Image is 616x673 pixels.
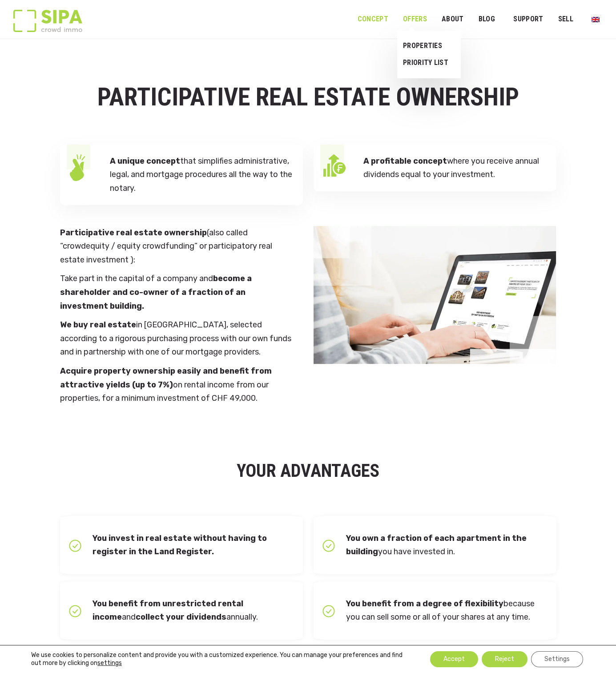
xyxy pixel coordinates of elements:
[60,226,294,267] p: (also called “crowdequity / equity crowdfunding” or participatory real estate investment ):
[346,599,503,609] strong: You benefit from a degree of flexibility
[586,11,605,28] a: Switch to
[482,651,527,667] button: Reject
[97,659,122,667] button: settings
[397,54,454,71] a: PRIORITY LIST
[60,459,556,483] h2: YOUR ADVANTAGES
[363,154,547,181] p: where you receive annual dividends equal to your investment.
[552,9,579,29] a: Sell
[136,612,226,622] strong: collect your dividends
[363,156,447,166] strong: A profitable concept
[60,320,136,330] strong: We buy real estate
[314,226,556,365] img: concept-banner
[322,605,335,617] img: icon-box-check
[93,597,294,624] p: and annually.
[507,9,549,29] a: Support
[430,651,478,667] button: Accept
[436,9,470,29] a: ABOUT
[346,532,548,559] p: you have invested in.
[31,651,410,667] p: We use cookies to personalize content and provide you with a customized experience. You can manag...
[346,597,548,624] p: because you can sell some or all of your shares at any time.
[60,84,556,111] h1: PARTICIPATIVE REAL ESTATE OWNERSHIP
[60,318,294,359] p: in [GEOGRAPHIC_DATA], selected according to a rigorous purchasing process with our own funds and ...
[60,274,252,310] strong: become a shareholder and co-owner of a fraction of an investment building.
[352,9,394,29] a: Concept
[346,533,527,557] strong: You own a fraction of each apartment in the building
[397,37,454,54] a: Properties
[69,605,81,617] img: icon-box-check
[93,599,243,622] strong: You benefit from unrestricted rental income
[110,156,180,166] strong: A unique concept
[473,9,501,29] a: Blog
[397,9,433,29] a: OFFERS
[358,8,603,30] nav: Primary menu
[60,228,207,238] strong: Participative real estate ownership
[110,154,293,195] p: that simplifies administrative, legal, and mortgage procedures all the way to the notary.
[60,272,294,313] p: Take part in the capital of a company and
[322,540,335,552] img: icon-box-check
[93,533,226,543] strong: You invest in real estate without
[592,17,600,22] img: English
[13,10,82,32] img: Logo
[60,364,294,405] p: on rental income from our properties, for a minimum investment of CHF 49,000.
[531,651,583,667] button: Settings
[69,540,81,552] img: icon-box-check
[60,366,272,390] strong: Acquire property ownership easily and benefit from attractive yields (up to 7%)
